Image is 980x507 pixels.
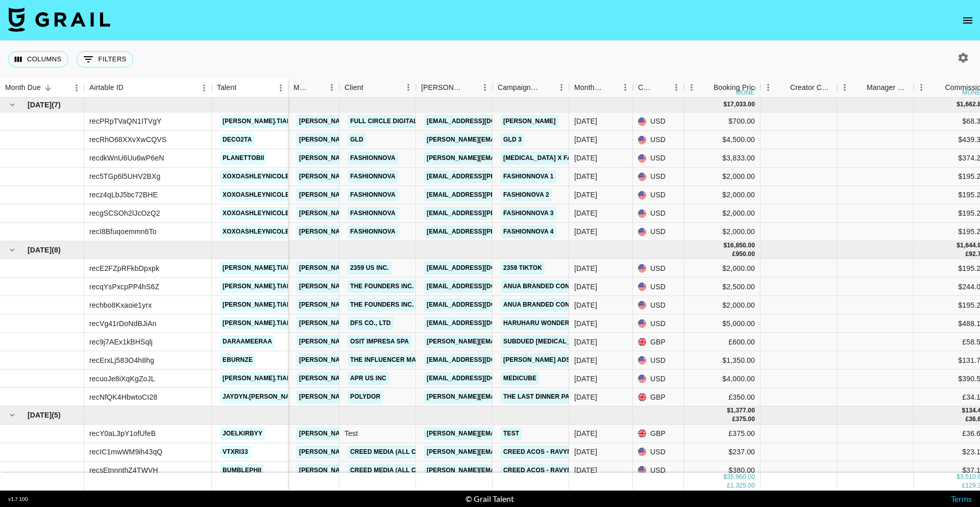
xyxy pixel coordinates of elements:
[684,370,761,388] div: $4,000.00
[574,263,597,273] div: Jul '25
[633,296,684,314] div: USD
[684,296,761,314] div: $2,000.00
[684,80,699,95] button: Menu
[633,131,684,149] div: USD
[348,390,383,403] a: Polydor
[957,473,960,481] div: $
[723,473,727,481] div: $
[684,186,761,204] div: $2,000.00
[89,226,157,237] div: recI8Bfuqoemmn6To
[790,78,832,98] div: Creator Commmission Override
[424,464,643,477] a: [PERSON_NAME][EMAIL_ADDRESS][PERSON_NAME][DOMAIN_NAME]
[297,317,463,330] a: [PERSON_NAME][EMAIL_ADDRESS][DOMAIN_NAME]
[569,78,633,98] div: Month Due
[401,80,416,95] button: Menu
[501,189,552,201] a: Fashionova 2
[501,152,622,165] a: [MEDICAL_DATA] x Fashionnova 3/6
[197,80,212,96] button: Menu
[416,78,493,98] div: Booker
[540,80,554,95] button: Sort
[220,189,292,201] a: xoxoashleynicole
[348,133,366,146] a: GLD
[220,207,292,220] a: xoxoashleynicole
[89,116,162,126] div: recPRpTVaQN1ITVgY
[348,335,411,348] a: OSIT IMPRESA SPA
[501,280,635,293] a: Anua Branded Content (ANUAUS0592)
[501,427,522,440] a: test
[684,351,761,370] div: $1,350.00
[684,462,761,480] div: $380.00
[297,189,463,201] a: [PERSON_NAME][EMAIL_ADDRESS][DOMAIN_NAME]
[89,355,154,365] div: recErxLj583O4h8hg
[684,388,761,406] div: £350.00
[633,223,684,241] div: USD
[421,78,463,98] div: [PERSON_NAME]
[297,170,463,183] a: [PERSON_NAME][EMAIL_ADDRESS][DOMAIN_NAME]
[684,223,761,241] div: $2,000.00
[220,317,302,330] a: [PERSON_NAME].tiara1
[220,446,251,458] a: vtxri33
[574,337,597,347] div: Jul '25
[684,314,761,333] div: $5,000.00
[684,443,761,462] div: $237.00
[297,354,463,366] a: [PERSON_NAME][EMAIL_ADDRESS][DOMAIN_NAME]
[297,207,463,220] a: [PERSON_NAME][EMAIL_ADDRESS][DOMAIN_NAME]
[28,100,52,110] span: [DATE]
[618,80,633,95] button: Menu
[654,80,669,95] button: Sort
[727,473,755,481] div: 35,960.00
[220,390,304,403] a: jaydyn.[PERSON_NAME]
[638,78,654,98] div: Currency
[633,314,684,333] div: USD
[220,354,255,366] a: eburnze
[8,51,68,67] button: Select columns
[297,133,463,146] a: [PERSON_NAME][EMAIL_ADDRESS][DOMAIN_NAME]
[41,81,55,95] button: Sort
[424,317,538,330] a: [EMAIL_ADDRESS][DOMAIN_NAME]
[217,78,236,98] div: Talent
[273,80,288,96] button: Menu
[837,80,852,95] button: Menu
[89,282,159,292] div: recqYsPxcpPP4hS6Z
[633,388,684,406] div: GBP
[732,250,736,259] div: £
[957,100,960,109] div: $
[84,78,212,98] div: Airtable ID
[324,80,339,95] button: Menu
[5,98,19,112] button: hide children
[89,153,164,163] div: recdkWnU6Uu6wP6eN
[89,78,124,98] div: Airtable ID
[501,372,539,385] a: Medicube
[501,225,556,238] a: Fashionnova 4
[501,207,556,220] a: Fashionnova 3
[965,415,969,424] div: £
[89,392,157,402] div: recNfQK4HbwtoCI28
[684,112,761,131] div: $700.00
[424,207,591,220] a: [EMAIL_ADDRESS][PERSON_NAME][DOMAIN_NAME]
[730,406,755,415] div: 1,377.00
[727,241,755,250] div: 16,850.00
[8,7,110,32] img: Grail Talent
[958,10,978,31] button: open drawer
[28,245,52,255] span: [DATE]
[424,335,591,348] a: [PERSON_NAME][EMAIL_ADDRESS][DOMAIN_NAME]
[89,337,153,347] div: rec9j7AEx1kBHSqlj
[424,298,538,311] a: [EMAIL_ADDRESS][DOMAIN_NAME]
[633,204,684,223] div: USD
[339,425,416,443] div: Test
[633,168,684,186] div: USD
[501,298,635,311] a: Anua Branded Content (ANUAUS0632)
[914,80,929,95] button: Menu
[345,78,363,98] div: Client
[236,81,251,95] button: Sort
[727,481,730,490] div: £
[501,317,572,330] a: Haruharu Wonder
[424,390,643,403] a: [PERSON_NAME][EMAIL_ADDRESS][PERSON_NAME][DOMAIN_NAME]
[669,80,684,95] button: Menu
[124,81,138,95] button: Sort
[962,481,966,490] div: £
[89,428,156,439] div: recY0aL3pY1ofUfeB
[89,318,157,329] div: recVg41rDoNdBJiAn
[574,171,597,181] div: Aug '25
[424,262,538,274] a: [EMAIL_ADDRESS][DOMAIN_NAME]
